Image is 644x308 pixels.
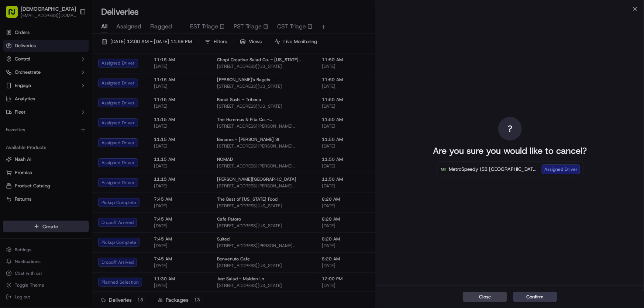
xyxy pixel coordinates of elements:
span: Pylon [73,125,89,131]
input: Got a question? Start typing here... [19,48,133,55]
button: Start new chat [125,73,134,82]
span: MetroSpeedy (SB [GEOGRAPHIC_DATA]) [449,166,537,173]
div: We're available if you need us! [25,78,93,84]
a: 📗Knowledge Base [4,104,59,117]
a: Powered byPylon [52,125,89,131]
button: Confirm [513,292,557,302]
div: 📗 [7,108,13,114]
a: 💻API Documentation [59,104,121,117]
p: Are you sure you would like to cancel? [433,145,587,157]
img: MetroSpeedy (SB NYC) [440,166,447,173]
span: API Documentation [70,107,118,114]
button: Close [463,292,507,302]
span: Knowledge Base [15,107,56,114]
div: ? [498,117,522,141]
div: Start new chat [25,70,121,78]
p: Welcome 👋 [7,30,134,41]
img: 1736555255976-a54dd68f-1ca7-489b-9aae-adbdc363a1c4 [7,70,21,84]
div: 💻 [62,108,68,114]
img: Nash [7,7,22,22]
